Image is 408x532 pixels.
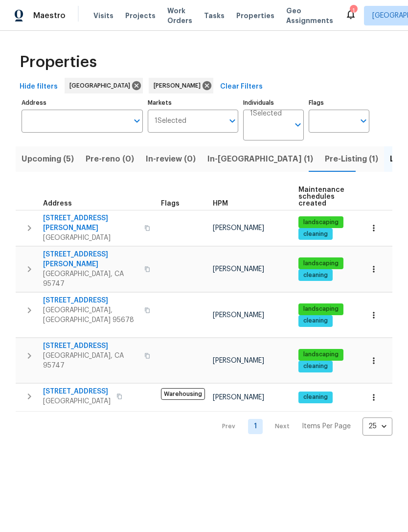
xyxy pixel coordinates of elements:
span: [PERSON_NAME] [213,312,264,319]
button: Clear Filters [216,78,267,96]
span: [PERSON_NAME] [213,394,264,401]
span: Work Orders [167,6,192,25]
span: Flags [161,200,180,207]
span: 1 Selected [155,117,186,125]
label: Flags [309,100,369,106]
span: [STREET_ADDRESS] [43,341,138,351]
button: Hide filters [16,78,62,96]
span: Pre-reno (0) [86,152,134,166]
span: Projects [125,11,156,21]
span: landscaping [299,305,342,313]
span: cleaning [299,362,332,370]
span: cleaning [299,317,332,325]
span: cleaning [299,393,332,401]
span: [STREET_ADDRESS] [43,296,138,305]
span: [STREET_ADDRESS][PERSON_NAME] [43,213,138,233]
span: In-review (0) [146,152,196,166]
span: Properties [236,11,274,21]
span: [GEOGRAPHIC_DATA], CA 95747 [43,351,138,370]
span: cleaning [299,271,332,279]
span: [PERSON_NAME] [154,81,204,91]
span: cleaning [299,230,332,238]
label: Markets [148,100,239,106]
span: [GEOGRAPHIC_DATA], CA 95747 [43,269,138,289]
span: landscaping [299,218,342,227]
nav: Pagination Navigation [213,417,392,436]
span: Clear Filters [220,81,263,93]
span: [PERSON_NAME] [213,266,264,273]
span: [GEOGRAPHIC_DATA] [69,81,134,91]
span: Address [43,200,72,207]
span: Warehousing [161,388,205,400]
span: Maintenance schedules created [298,186,344,207]
p: Items Per Page [302,421,351,431]
span: [PERSON_NAME] [213,357,264,364]
span: Tasks [204,12,225,19]
div: 1 [350,6,357,16]
div: 25 [363,414,392,439]
span: landscaping [299,350,342,359]
span: [GEOGRAPHIC_DATA] [43,396,111,406]
span: [STREET_ADDRESS] [43,387,111,396]
a: Goto page 1 [248,419,263,434]
span: landscaping [299,259,342,268]
button: Open [357,114,370,128]
span: [PERSON_NAME] [213,225,264,231]
button: Open [130,114,144,128]
span: [STREET_ADDRESS][PERSON_NAME] [43,250,138,269]
span: Geo Assignments [286,6,333,25]
span: Hide filters [20,81,58,93]
button: Open [226,114,239,128]
span: [GEOGRAPHIC_DATA], [GEOGRAPHIC_DATA] 95678 [43,305,138,325]
span: Maestro [33,11,66,21]
span: HPM [213,200,228,207]
span: Properties [20,57,97,67]
span: 1 Selected [250,110,282,118]
span: In-[GEOGRAPHIC_DATA] (1) [207,152,313,166]
label: Address [22,100,143,106]
span: Visits [93,11,113,21]
span: Upcoming (5) [22,152,74,166]
button: Open [291,118,305,132]
label: Individuals [243,100,304,106]
div: [GEOGRAPHIC_DATA] [65,78,143,93]
span: [GEOGRAPHIC_DATA] [43,233,138,243]
span: Pre-Listing (1) [325,152,378,166]
div: [PERSON_NAME] [149,78,213,93]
